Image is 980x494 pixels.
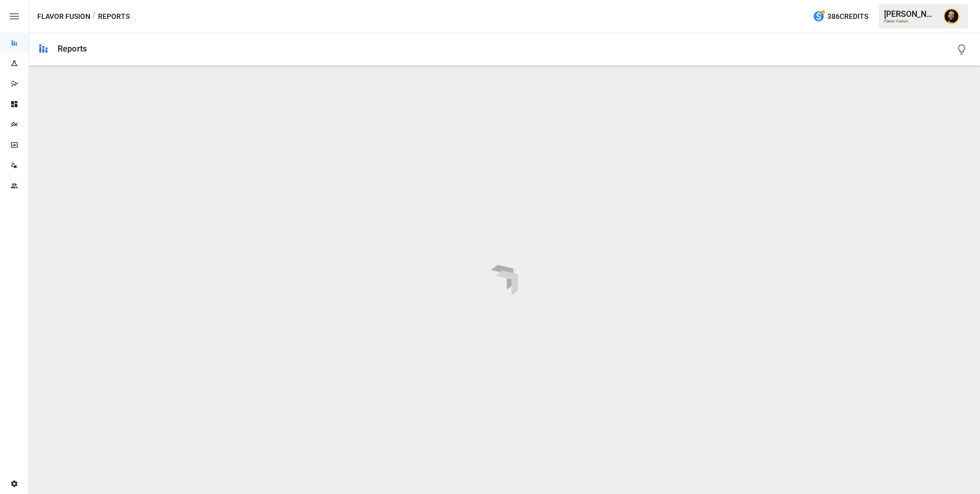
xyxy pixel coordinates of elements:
[92,10,96,23] div: /
[37,10,90,23] button: Flavor Fusion
[937,2,966,31] button: Ciaran Nugent
[884,9,937,19] div: [PERSON_NAME]
[491,265,518,295] img: drivepoint-animation.ef608ccb.svg
[808,7,872,26] button: 386Credits
[884,19,937,23] div: Flavor Fusion
[58,44,87,54] div: Reports
[827,10,868,23] span: 386 Credits
[943,8,960,24] img: Ciaran Nugent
